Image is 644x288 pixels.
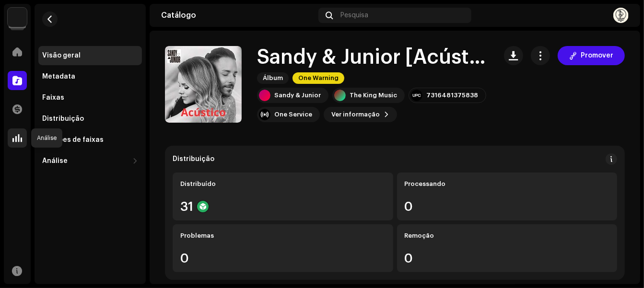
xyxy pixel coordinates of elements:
div: Remoção [405,232,610,240]
re-m-nav-item: Visão geral [38,46,142,65]
button: Promover [558,46,625,65]
div: Sandy & Junior [274,92,321,99]
img: 9209a818-ae4a-4b6b-ac49-10dab2ebe703 [613,8,629,23]
re-m-nav-item: Divisões de faixas [38,130,142,150]
re-m-nav-item: Faixas [38,88,142,107]
span: Pesquisa [341,12,369,19]
div: Distribuído [180,180,386,188]
span: Álbum [257,72,289,84]
re-m-nav-item: Distribuição [38,109,142,128]
div: Análise [42,157,68,165]
span: Promover [581,46,613,65]
div: Faixas [42,94,64,102]
div: Visão geral [42,52,81,59]
div: 7316481375838 [426,92,478,99]
re-m-nav-dropdown: Análise [38,151,142,171]
div: Distribuição [173,155,214,163]
img: c86870aa-2232-4ba3-9b41-08f587110171 [8,8,27,27]
h1: Sandy & Junior [Acústico] [257,46,489,69]
div: Problemas [180,232,386,240]
div: The King Music [350,92,397,99]
button: Ver informação [324,107,397,122]
div: Catálogo [161,12,315,19]
div: Divisões de faixas [42,136,104,144]
re-m-nav-item: Metadata [38,67,142,86]
div: One Service [274,111,312,118]
div: Distribuição [42,115,84,123]
span: One Warning [293,72,344,84]
div: Metadata [42,73,75,81]
div: Processando [405,180,610,188]
span: Ver informação [331,105,380,124]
